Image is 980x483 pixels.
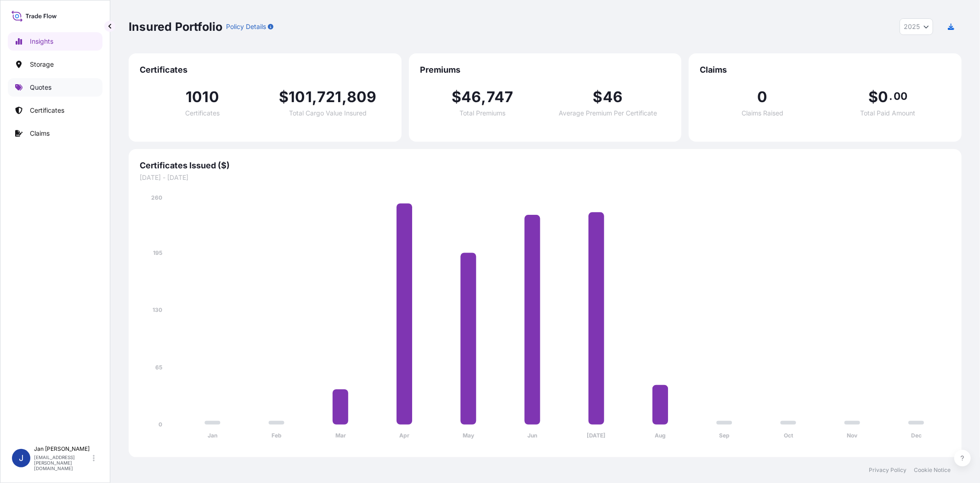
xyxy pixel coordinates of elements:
span: Premiums [420,64,671,75]
span: . [889,92,893,100]
tspan: Nov [847,432,858,439]
span: [DATE] - [DATE] [140,173,951,182]
span: 0 [758,90,768,104]
span: 0 [878,90,888,104]
tspan: May [463,432,475,439]
span: , [312,90,317,104]
span: Total Paid Amount [861,110,916,116]
tspan: Dec [911,432,922,439]
tspan: 130 [153,306,162,313]
tspan: 195 [153,249,162,256]
tspan: [DATE] [587,432,606,439]
p: Certificates [30,106,64,115]
span: Certificates Issued ($) [140,160,951,171]
span: 46 [461,90,481,104]
button: Year Selector [900,18,933,35]
span: $ [279,90,289,104]
a: Storage [8,55,102,74]
span: 747 [487,90,514,104]
tspan: 260 [151,194,162,201]
a: Insights [8,32,102,51]
p: Insured Portfolio [129,19,222,34]
tspan: 0 [159,421,162,428]
tspan: Jun [527,432,537,439]
span: Average Premium Per Certificate [559,110,657,116]
span: Certificates [140,64,391,75]
tspan: Oct [784,432,793,439]
tspan: Mar [335,432,346,439]
a: Cookie Notice [914,466,951,474]
a: Certificates [8,101,102,120]
p: Insights [30,37,53,46]
p: Jan [PERSON_NAME] [34,445,91,453]
span: 809 [347,90,377,104]
span: 46 [603,90,623,104]
tspan: Apr [399,432,409,439]
span: 00 [894,92,907,100]
span: 2025 [904,22,920,31]
span: Claims [700,64,951,75]
tspan: Aug [655,432,666,439]
tspan: 65 [155,364,162,371]
tspan: Sep [719,432,730,439]
span: 1010 [186,90,219,104]
a: Privacy Policy [869,466,906,474]
p: Policy Details [226,22,266,31]
span: $ [868,90,878,104]
a: Claims [8,124,102,143]
p: Storage [30,60,54,69]
p: Claims [30,129,50,138]
span: 721 [317,90,342,104]
span: $ [452,90,461,104]
a: Quotes [8,78,102,97]
span: , [342,90,347,104]
span: $ [593,90,603,104]
tspan: Jan [208,432,217,439]
span: Claims Raised [742,110,783,116]
span: , [481,90,486,104]
span: J [19,454,23,463]
p: [EMAIL_ADDRESS][PERSON_NAME][DOMAIN_NAME] [34,454,91,471]
span: Total Cargo Value Insured [289,110,367,116]
span: 101 [289,90,312,104]
span: Certificates [185,110,220,116]
p: Quotes [30,83,51,92]
span: Total Premiums [459,110,505,116]
tspan: Feb [272,432,282,439]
